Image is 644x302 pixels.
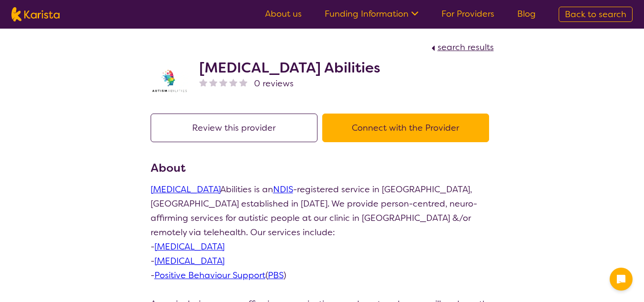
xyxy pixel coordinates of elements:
[322,114,489,142] button: Connect with the Provider
[219,78,227,86] img: nonereviewstar
[254,76,294,91] span: 0 reviews
[273,184,293,195] a: NDIS
[559,7,633,22] a: Back to search
[429,42,494,53] a: search results
[151,122,322,134] a: Review this provider
[517,8,536,20] a: Blog
[229,78,237,86] img: nonereviewstar
[209,78,217,86] img: nonereviewstar
[565,9,626,20] span: Back to search
[154,270,266,281] a: Positive Behaviour Support
[151,114,317,142] button: Review this provider
[154,255,225,267] a: [MEDICAL_DATA]
[325,8,419,20] a: Funding Information
[268,270,284,281] a: PBS
[151,184,220,195] a: [MEDICAL_DATA]
[199,78,207,86] img: nonereviewstar
[199,59,380,76] h2: [MEDICAL_DATA] Abilities
[11,7,60,21] img: Karista logo
[239,78,247,86] img: nonereviewstar
[441,8,494,20] a: For Providers
[154,241,225,252] a: [MEDICAL_DATA]
[151,68,189,94] img: tuxwog0w0nxq84daeyee.webp
[151,159,494,177] h3: About
[438,42,494,53] span: search results
[322,122,494,134] a: Connect with the Provider
[265,8,302,20] a: About us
